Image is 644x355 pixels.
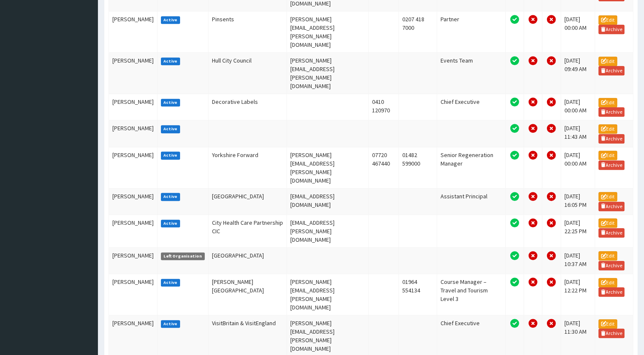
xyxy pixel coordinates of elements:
td: [EMAIL_ADDRESS][PERSON_NAME][DOMAIN_NAME] [287,215,369,247]
td: [PERSON_NAME] [109,120,157,147]
label: Active [161,57,180,65]
a: Edit [598,319,617,329]
td: [DATE] 22:25 PM [561,215,595,247]
a: Archive [598,228,625,238]
td: [DATE] 00:00 AM [561,147,595,188]
label: Active [161,193,180,200]
td: Senior Regeneration Manager [437,147,505,188]
td: Hull City Council [208,53,287,94]
a: Archive [598,66,625,75]
label: Active [161,125,180,133]
td: [PERSON_NAME] [109,11,157,53]
td: [PERSON_NAME] [109,215,157,247]
a: Archive [598,261,625,270]
td: 0207 418 7000 [398,11,437,53]
td: 0410 120970 [369,94,399,120]
a: Edit [598,98,617,107]
a: Edit [598,124,617,134]
td: Assistant Principal [437,188,505,215]
a: Edit [598,218,617,228]
a: Archive [598,107,625,117]
td: [GEOGRAPHIC_DATA] [208,247,287,274]
td: Pinsents [208,11,287,53]
td: 01964 554134 [398,274,437,315]
td: [PERSON_NAME][EMAIL_ADDRESS][PERSON_NAME][DOMAIN_NAME] [287,147,369,188]
a: Archive [598,202,625,211]
td: [PERSON_NAME] [109,94,157,120]
a: Edit [598,278,617,287]
a: Archive [598,329,625,338]
td: 07720 467440 [369,147,399,188]
a: Edit [598,15,617,25]
td: [DATE] 00:00 AM [561,11,595,53]
a: Edit [598,151,617,160]
td: [PERSON_NAME][EMAIL_ADDRESS][PERSON_NAME][DOMAIN_NAME] [287,53,369,94]
label: Active [161,152,180,159]
td: [PERSON_NAME] [109,147,157,188]
td: Decorative Labels [208,94,287,120]
td: [DATE] 10:37 AM [561,247,595,274]
label: Active [161,320,180,328]
a: Archive [598,160,625,170]
td: [PERSON_NAME] [109,247,157,274]
td: [PERSON_NAME] [109,188,157,215]
td: [EMAIL_ADDRESS][DOMAIN_NAME] [287,188,369,215]
td: [PERSON_NAME][GEOGRAPHIC_DATA] [208,274,287,315]
td: 01482 599000 [398,147,437,188]
label: Left Organisation [161,252,205,260]
td: [GEOGRAPHIC_DATA] [208,188,287,215]
td: Events Team [437,53,505,94]
td: [DATE] 12:22 PM [561,274,595,315]
td: Partner [437,11,505,53]
td: [PERSON_NAME] [109,53,157,94]
a: Edit [598,57,617,66]
a: Archive [598,25,625,34]
td: [PERSON_NAME][EMAIL_ADDRESS][PERSON_NAME][DOMAIN_NAME] [287,11,369,53]
a: Archive [598,134,625,143]
td: [DATE] 16:05 PM [561,188,595,215]
label: Active [161,279,180,286]
label: Active [161,220,180,227]
td: City Health Care Partnership CIC [208,215,287,247]
td: [DATE] 00:00 AM [561,94,595,120]
td: [PERSON_NAME] [109,274,157,315]
a: Edit [598,192,617,201]
label: Active [161,99,180,106]
a: Edit [598,251,617,261]
td: [DATE] 09:49 AM [561,53,595,94]
td: [PERSON_NAME][EMAIL_ADDRESS][PERSON_NAME][DOMAIN_NAME] [287,274,369,315]
td: Course Manager – Travel and Tourism Level 3 [437,274,505,315]
td: [DATE] 11:43 AM [561,120,595,147]
td: Chief Executive [437,94,505,120]
td: Yorkshire Forward [208,147,287,188]
a: Archive [598,287,625,297]
label: Active [161,16,180,24]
